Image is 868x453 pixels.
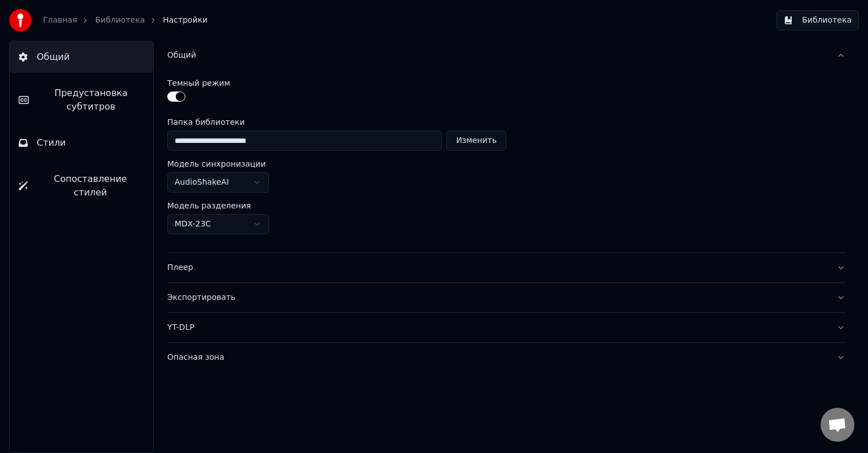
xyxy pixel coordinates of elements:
[167,262,827,273] div: Плеер
[167,352,827,363] div: Опасная зона
[167,322,827,333] div: YT-DLP
[167,253,845,282] button: Плеер
[167,50,827,61] div: Общий
[10,77,153,123] button: Предустановка субтитров
[43,15,77,26] a: Главная
[167,70,845,252] div: Общий
[821,408,854,442] div: Открытый чат
[37,50,70,64] span: Общий
[163,15,207,26] span: Настройки
[167,343,845,372] button: Опасная зона
[167,292,827,303] div: Экспортировать
[43,15,207,26] nav: breadcrumb
[167,313,845,342] button: YT-DLP
[167,160,266,168] label: Модель синхронизации
[37,136,66,150] span: Стили
[37,172,144,199] span: Сопоставление стилей
[446,130,506,151] button: Изменить
[38,86,144,114] span: Предустановка субтитров
[10,163,153,208] button: Сопоставление стилей
[167,118,506,126] label: Папка библиотеки
[167,202,251,210] label: Модель разделения
[167,283,845,312] button: Экспортировать
[9,9,32,32] img: youka
[10,127,153,159] button: Стили
[10,41,153,73] button: Общий
[776,10,859,31] button: Библиотека
[167,79,230,87] label: Темный режим
[167,41,845,70] button: Общий
[95,15,145,26] a: Библиотека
